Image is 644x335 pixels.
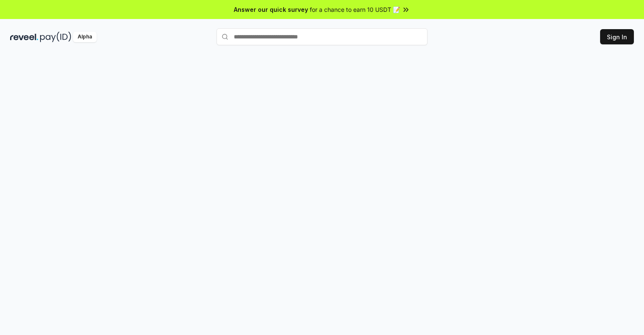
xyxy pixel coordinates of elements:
[234,5,308,14] span: Answer our quick survey
[73,32,97,42] div: Alpha
[600,29,634,44] button: Sign In
[40,32,71,42] img: pay_id
[10,32,38,42] img: reveel_dark
[310,5,400,14] span: for a chance to earn 10 USDT 📝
